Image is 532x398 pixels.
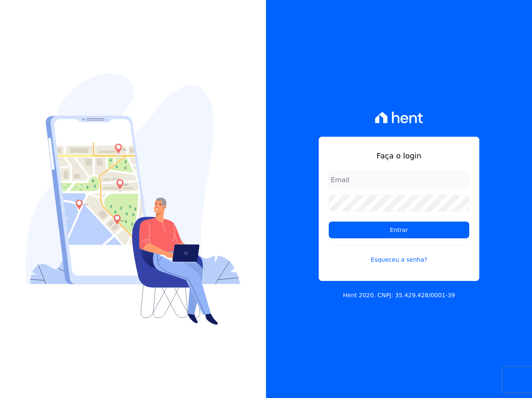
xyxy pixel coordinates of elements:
[343,291,455,300] p: Hent 2020. CNPJ: 35.429.428/0001-39
[26,74,240,325] img: Login
[329,245,469,264] a: Esqueceu a senha?
[329,150,469,161] h1: Faça o login
[329,222,469,238] input: Entrar
[329,171,469,188] input: Email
